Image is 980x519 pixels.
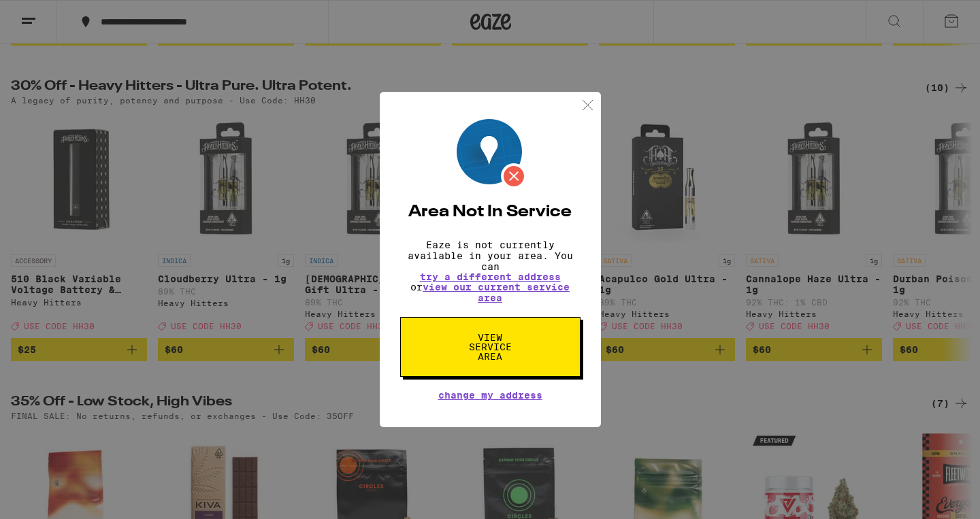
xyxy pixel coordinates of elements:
button: View Service Area [400,317,581,377]
p: Eaze is not currently available in your area. You can or [400,239,581,303]
h2: Area Not In Service [400,204,581,220]
a: View Service Area [400,332,581,343]
span: View Service Area [455,333,525,361]
button: try a different address [420,272,561,282]
span: Hi. Need any help? [8,10,98,20]
button: Change My Address [438,390,542,400]
img: Location [457,119,527,189]
img: close.svg [579,97,596,114]
a: view our current service area [423,282,570,303]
